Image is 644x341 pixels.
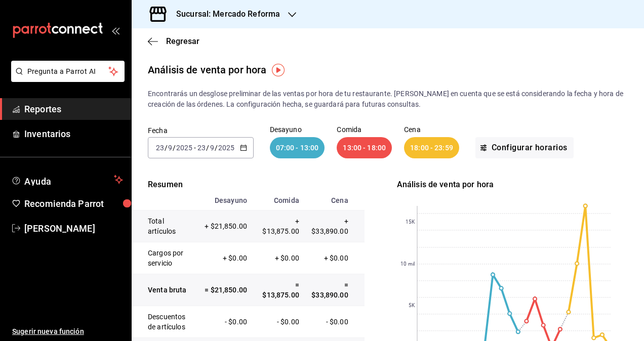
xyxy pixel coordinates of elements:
[206,144,209,152] span: /
[148,89,628,110] p: Encontrarás un desglose preliminar de las ventas por hora de tu restaurante. [PERSON_NAME] en cue...
[148,36,199,46] button: Regresar
[397,179,630,191] div: Análisis de venta por hora
[215,144,218,152] span: /
[111,26,119,34] button: open_drawer_menu
[12,327,84,335] font: Sugerir nueva función
[24,129,70,139] font: Inventarios
[168,144,173,152] input: --
[218,144,235,152] input: ----
[305,274,365,306] td: = $33,890.00
[210,144,215,152] input: --
[24,223,95,234] font: [PERSON_NAME]
[132,242,199,274] td: Cargos por servicio
[197,144,206,152] input: --
[165,144,168,152] span: /
[199,306,253,338] td: - $0.00
[270,137,325,158] div: 07:00 - 13:00
[132,274,199,306] td: Venta bruta
[253,274,305,306] td: = $13,875.00
[400,262,415,267] text: 10 mil
[132,179,365,191] p: Resumen
[148,62,266,77] div: Análisis de venta por hora
[176,144,193,152] input: ----
[132,306,199,338] td: Descuentos de artículos
[253,306,305,338] td: - $0.00
[253,191,305,210] th: Comida
[475,137,574,158] button: Configurar horarios
[24,174,110,186] span: Ayuda
[305,242,365,274] td: + $0.00
[27,66,109,77] span: Pregunta a Parrot AI
[305,191,365,210] th: Cena
[11,61,125,82] button: Pregunta a Parrot AI
[305,306,365,338] td: - $0.00
[253,242,305,274] td: + $0.00
[168,8,280,20] h3: Sucursal: Mercado Reforma
[253,210,305,242] td: + $13,875.00
[405,220,415,225] text: 15K
[199,274,253,306] td: = $21,850.00
[166,36,199,46] span: Regresar
[194,144,196,152] span: -
[132,210,199,242] td: Total artículos
[199,242,253,274] td: + $0.00
[7,73,125,84] a: Pregunta a Parrot AI
[173,144,176,152] span: /
[305,210,365,242] td: + $33,890.00
[155,144,165,152] input: --
[24,198,104,209] font: Recomienda Parrot
[24,104,61,114] font: Reportes
[199,191,253,210] th: Desayuno
[404,137,459,158] div: 18:00 - 23:59
[492,143,568,152] font: Configurar horarios
[337,126,392,133] p: Comida
[337,137,392,158] div: 13:00 - 18:00
[404,126,459,133] p: Cena
[272,64,285,76] img: Marcador de información sobre herramientas
[148,127,254,134] label: Fecha
[270,126,325,133] p: Desayuno
[199,210,253,242] td: + $21,850.00
[409,303,415,309] text: 5K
